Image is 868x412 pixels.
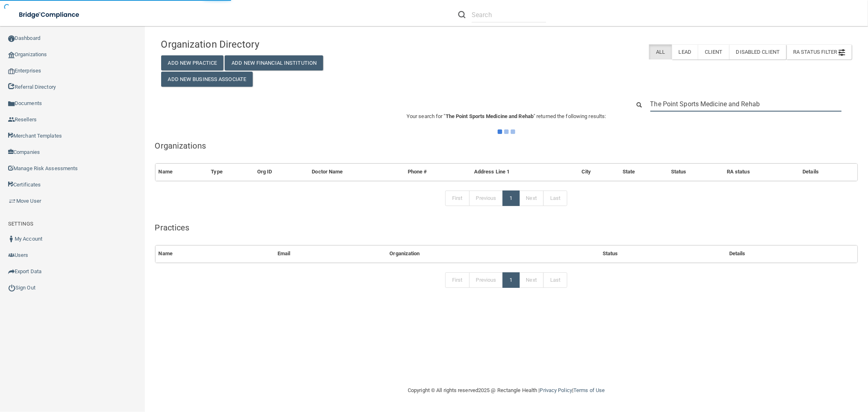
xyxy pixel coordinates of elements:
span: The Point Sports Medicine and Rehab [446,113,534,119]
th: Name [155,164,208,180]
th: Details [726,245,857,262]
button: Add New Business Associate [161,72,253,87]
img: ic_dashboard_dark.d01f4a41.png [8,35,15,42]
th: Email [274,245,387,262]
th: Type [208,164,254,180]
a: Last [543,191,567,206]
img: enterprise.0d942306.png [8,68,15,74]
a: Next [519,272,544,288]
img: briefcase.64adab9b.png [8,197,16,205]
label: SETTINGS [8,219,33,229]
img: icon-documents.8dae5593.png [8,101,15,107]
img: organization-icon.f8decf85.png [8,52,15,58]
button: Add New Financial Institution [225,55,323,70]
th: City [578,164,619,180]
a: First [445,191,470,206]
img: bridge_compliance_login_screen.278c3ca4.svg [12,7,87,23]
th: Organization [386,245,599,262]
h5: Organizations [155,141,858,150]
th: Org ID [254,164,309,180]
img: ic_reseller.de258add.png [8,116,15,123]
a: Terms of Use [573,387,605,393]
a: Previous [469,191,503,206]
input: Search [472,7,546,22]
img: icon-export.b9366987.png [8,268,15,275]
span: RA Status Filter [793,49,845,55]
button: Add New Practice [161,55,224,70]
th: Status [668,164,724,180]
p: Your search for " " returned the following results: [155,112,858,121]
img: ic-search.3b580494.png [458,11,466,18]
label: Client [698,44,729,59]
img: ajax-loader.4d491dd7.gif [498,129,515,134]
a: Previous [469,272,503,288]
a: Next [519,191,544,206]
th: Phone # [404,164,471,180]
img: ic_user_dark.df1a06c3.png [8,236,15,242]
th: RA status [724,164,799,180]
a: Privacy Policy [540,387,572,393]
th: Details [799,164,857,180]
a: Last [543,272,567,288]
th: Address Line 1 [471,164,578,180]
label: Disabled Client [729,44,787,59]
th: Name [155,245,274,262]
a: 1 [503,272,519,288]
h4: Organization Directory [161,39,383,50]
div: Copyright © All rights reserved 2025 @ Rectangle Health | | [358,377,655,403]
input: Search [650,96,842,112]
img: ic_power_dark.7ecde6b1.png [8,284,15,291]
img: icon-filter@2x.21656d0b.png [839,49,845,56]
a: First [445,272,470,288]
th: Status [599,245,726,262]
label: All [649,44,671,59]
h5: Practices [155,223,858,232]
img: icon-users.e205127d.png [8,252,15,259]
th: State [619,164,668,180]
th: Doctor Name [308,164,404,180]
label: Lead [672,44,698,59]
a: 1 [503,191,519,206]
